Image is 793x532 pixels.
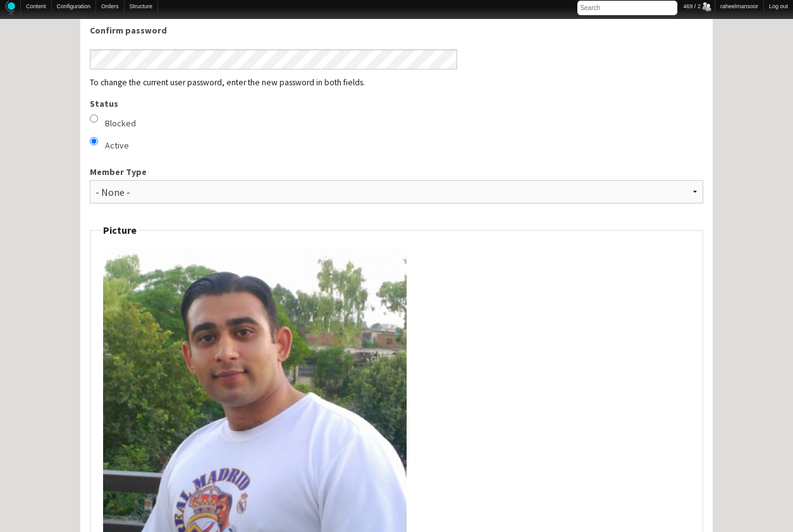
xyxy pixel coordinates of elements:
[90,78,703,87] div: To change the current user password, enter the new password in both fields.
[90,166,703,179] label: Member Type
[105,117,136,130] label: Blocked
[5,1,15,15] img: Home
[577,1,677,15] input: Search
[105,139,129,152] label: Active
[103,392,407,404] a: View user profile.
[90,97,703,111] label: Status
[103,224,137,236] span: Picture
[90,24,457,37] label: Confirm password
